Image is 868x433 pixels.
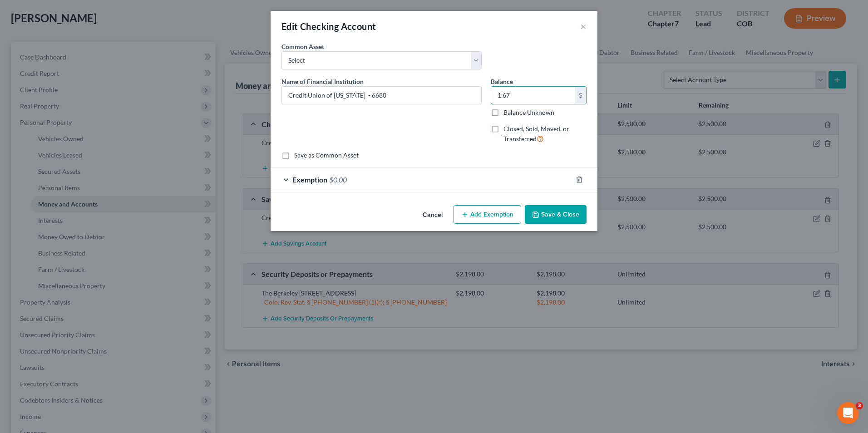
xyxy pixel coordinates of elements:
input: Enter name... [282,87,481,104]
label: Balance [491,77,513,86]
iframe: Intercom live chat [837,402,859,424]
span: Exemption [292,175,327,184]
div: $ [575,87,586,104]
button: Save & Close [525,205,587,224]
label: Save as Common Asset [294,151,359,160]
button: × [580,21,587,32]
label: Balance Unknown [503,108,554,117]
span: $0.00 [329,175,347,184]
button: Add Exemption [454,205,521,224]
button: Cancel [415,206,450,224]
input: 0.00 [491,87,575,104]
span: Name of Financial Institution [281,78,364,85]
span: Closed, Sold, Moved, or Transferred [503,125,569,143]
label: Common Asset [281,42,324,51]
span: 3 [856,402,863,409]
div: Edit Checking Account [281,20,376,33]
